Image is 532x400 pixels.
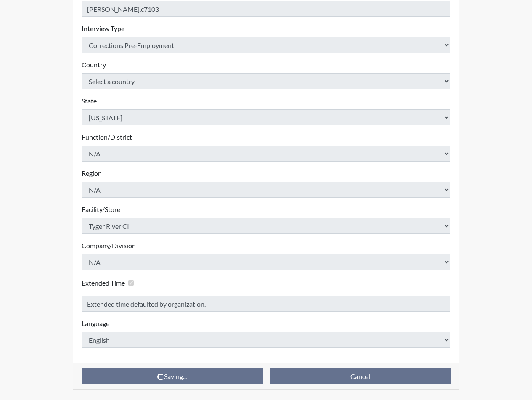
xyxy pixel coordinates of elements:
label: Company/Division [82,241,136,251]
input: Insert a Registration ID, which needs to be a unique alphanumeric value for each interviewee [82,1,451,17]
label: Facility/Store [82,204,120,215]
input: Reason for Extension [82,296,451,312]
label: Region [82,168,102,178]
label: Interview Type [82,24,124,34]
div: Checking this box will provide the interviewee with an accomodation of extra time to answer each ... [82,277,137,289]
button: Saving... [82,368,263,384]
label: Language [82,318,109,328]
label: Function/District [82,132,132,142]
label: Country [82,60,106,70]
button: Cancel [270,368,451,384]
label: Extended Time [82,278,125,288]
label: State [82,96,97,106]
